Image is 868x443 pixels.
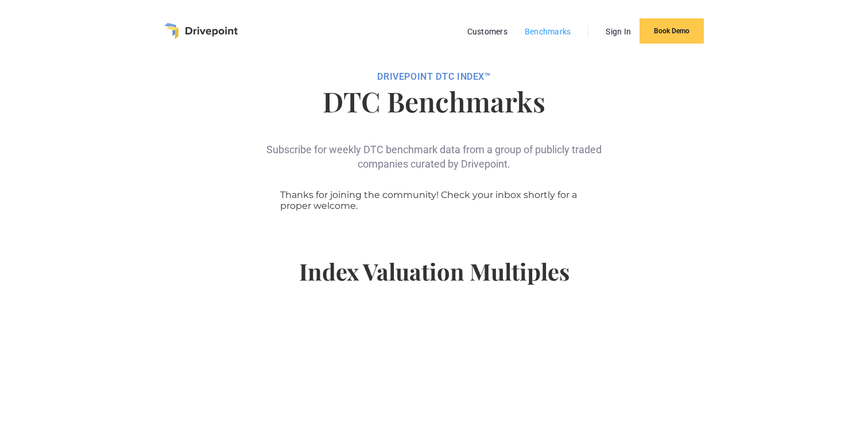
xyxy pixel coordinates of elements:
[187,87,680,115] h1: DTC Benchmarks
[187,71,680,83] div: DRIVEPOiNT DTC Index™
[519,24,577,39] a: Benchmarks
[462,24,513,39] a: Customers
[640,18,704,44] a: Book Demo
[280,189,588,212] iframe: Form 0
[187,258,680,304] h4: Index Valuation Multiples
[600,24,637,39] a: Sign In
[164,23,238,39] a: home
[262,124,606,171] div: Subscribe for weekly DTC benchmark data from a group of publicly traded companies curated by Driv...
